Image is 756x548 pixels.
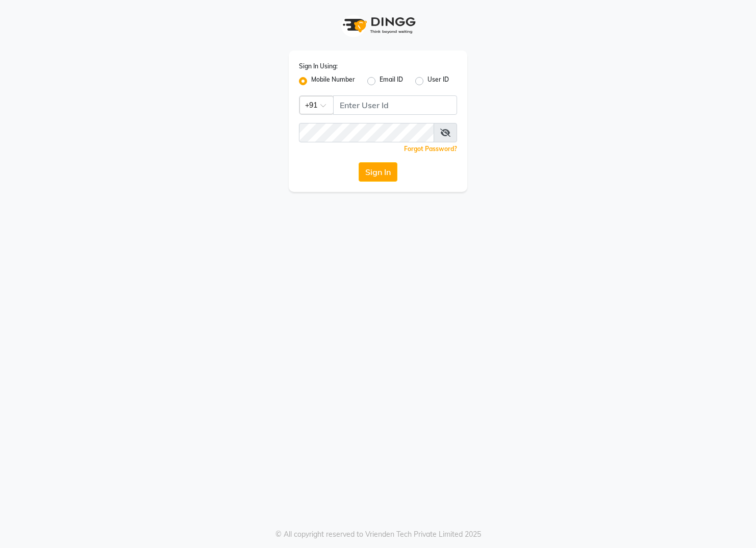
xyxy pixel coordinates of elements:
a: Forgot Password? [404,145,457,153]
input: Username [333,95,457,115]
input: Username [299,123,434,142]
label: Email ID [380,75,403,87]
img: logo1.svg [337,10,419,40]
button: Sign In [359,162,397,182]
label: Sign In Using: [299,62,338,71]
label: Mobile Number [311,75,355,87]
label: User ID [427,75,449,87]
